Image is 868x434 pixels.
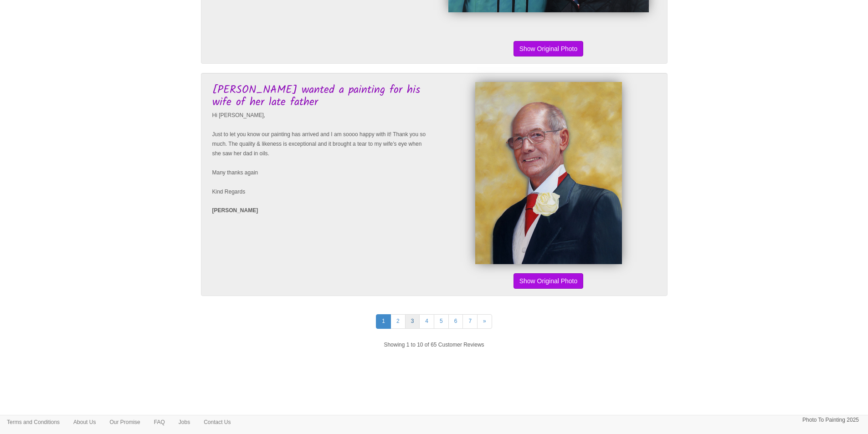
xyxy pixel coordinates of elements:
a: 1 [376,314,391,328]
a: Our Promise [103,415,147,429]
h3: [PERSON_NAME] wanted a painting for his wife of her late father [212,84,432,108]
a: Jobs [172,415,197,429]
p: Hi [PERSON_NAME], Just to let you know our painting has arrived and I am soooo happy with it! Tha... [212,111,432,197]
p: Photo To Painting 2025 [802,415,859,425]
strong: [PERSON_NAME] [212,207,258,214]
p: Showing 1 to 10 of 65 Customer Reviews [201,340,668,350]
a: FAQ [147,415,172,429]
a: 4 [419,314,434,328]
a: Contact Us [197,415,237,429]
a: 2 [390,314,406,328]
button: Show Original Photo [514,41,584,56]
a: 6 [448,314,463,328]
a: 3 [405,314,420,328]
a: 5 [434,314,449,328]
a: 7 [462,314,478,328]
img: Gerry O'Mara's Finished Painting [475,82,622,264]
a: About Us [67,415,103,429]
a: » [477,314,492,328]
button: Show Original Photo [514,273,584,289]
